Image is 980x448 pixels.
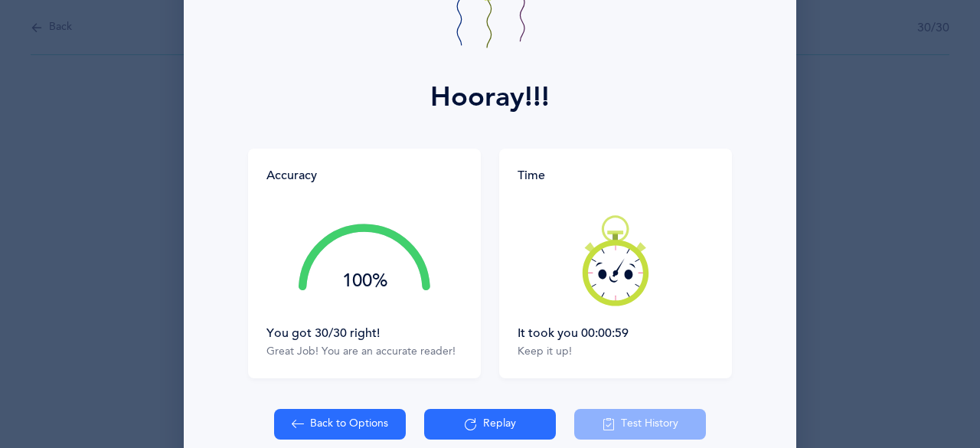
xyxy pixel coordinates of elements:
button: Back to Options [274,409,406,440]
div: Accuracy [266,167,317,184]
div: Hooray!!! [430,77,550,118]
div: Great Job! You are an accurate reader! [266,345,462,360]
div: You got 30/30 right! [266,325,462,342]
div: Time [518,167,714,184]
button: Replay [424,409,556,440]
div: It took you 00:00:59 [518,325,714,342]
div: Keep it up! [518,345,714,360]
div: 100% [299,272,430,290]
